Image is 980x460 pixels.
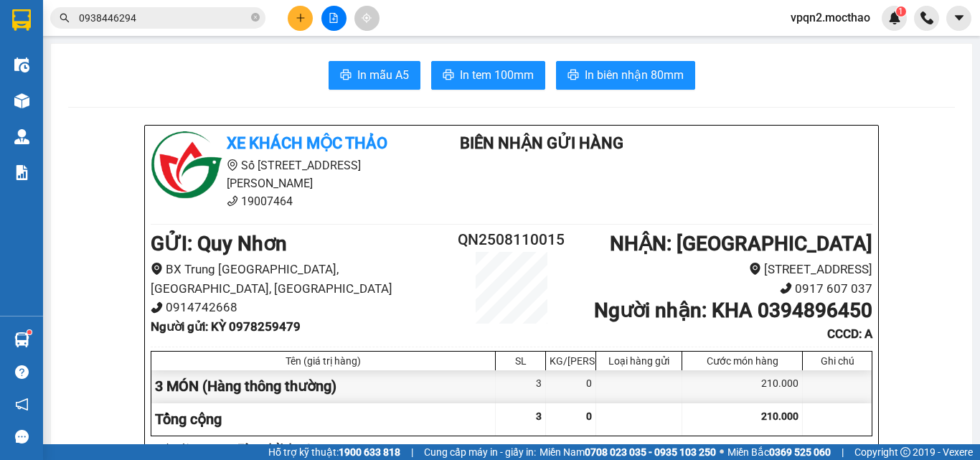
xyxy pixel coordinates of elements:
li: Số [STREET_ADDRESS][PERSON_NAME] [151,156,418,192]
span: search [60,13,70,23]
div: 210.000 [682,370,803,403]
li: [STREET_ADDRESS] [572,260,872,279]
span: Cung cấp máy in - giấy in: [424,444,536,460]
input: Tìm tên, số ĐT hoặc mã đơn [79,10,248,26]
span: | [842,444,844,460]
span: In biên nhận 80mm [585,66,684,84]
button: file-add [321,6,347,31]
b: Xe khách Mộc Thảo [227,134,387,152]
li: 0914742668 [151,298,451,317]
h2: QN2508110015 [451,228,572,252]
span: 0 [586,410,592,422]
span: printer [340,69,352,83]
span: notification [15,398,29,411]
div: KG/[PERSON_NAME] [550,355,592,367]
img: warehouse-icon [14,93,29,108]
div: 3 MÓN (Hàng thông thường) [151,370,496,403]
button: caret-down [946,6,971,31]
span: Miền Bắc [727,444,831,460]
img: icon-new-feature [888,11,901,24]
span: plus [296,13,306,23]
span: phone [227,195,238,207]
button: printerIn biên nhận 80mm [556,61,695,90]
span: | [411,444,413,460]
img: warehouse-icon [14,129,29,144]
span: aim [362,13,372,23]
li: 0917 607 037 [572,279,872,299]
span: environment [227,159,238,171]
strong: 1900 633 818 [339,446,400,458]
span: environment [749,263,761,275]
sup: 1 [896,6,906,17]
span: 210.000 [761,410,798,422]
span: phone [151,301,163,314]
span: ⚪️ [720,449,724,455]
img: logo.jpg [151,131,222,203]
span: vpqn2.mocthao [779,9,882,27]
span: In tem 100mm [460,66,534,84]
img: phone-icon [920,11,933,24]
span: Miền Nam [540,444,716,460]
b: Tổng phải thu: 0 [238,442,311,454]
div: 3 [496,370,546,403]
img: warehouse-icon [14,57,29,72]
button: plus [288,6,313,31]
strong: 0708 023 035 - 0935 103 250 [585,446,716,458]
li: BX Trung [GEOGRAPHIC_DATA], [GEOGRAPHIC_DATA], [GEOGRAPHIC_DATA] [151,260,451,298]
span: Tổng cộng [155,410,222,428]
span: printer [567,69,579,83]
div: Ghi chú [806,355,868,367]
img: logo-vxr [12,9,31,31]
span: In mẫu A5 [357,66,409,84]
b: NHẬN : [GEOGRAPHIC_DATA] [610,232,872,255]
span: printer [443,69,454,83]
div: Tên (giá trị hàng) [155,355,491,367]
b: GỬI : Quy Nhơn [151,232,287,255]
b: Người gửi : KỲ 0978259479 [151,319,301,334]
b: CCCD : A [827,327,872,341]
li: 19007464 [151,192,418,210]
div: Cước rồi : 210.000 [151,440,232,456]
span: environment [151,263,163,275]
button: printerIn tem 100mm [431,61,545,90]
span: close-circle [251,13,260,22]
div: 0 [546,370,596,403]
span: question-circle [15,365,29,379]
b: Người nhận : KHA 0394896450 [594,299,872,322]
span: caret-down [953,11,966,24]
span: close-circle [251,11,260,25]
div: SL [499,355,542,367]
strong: 0369 525 060 [769,446,831,458]
div: Cước món hàng [686,355,798,367]
b: Biên Nhận Gửi Hàng [460,134,623,152]
img: warehouse-icon [14,332,29,347]
span: 1 [898,6,903,17]
span: 3 [536,410,542,422]
sup: 1 [27,330,32,334]
button: printerIn mẫu A5 [329,61,420,90]
span: file-add [329,13,339,23]
span: copyright [900,447,910,457]
span: Hỗ trợ kỹ thuật: [268,444,400,460]
img: solution-icon [14,165,29,180]
span: phone [780,282,792,294]
button: aim [354,6,380,31]
span: message [15,430,29,443]
div: Loại hàng gửi [600,355,678,367]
